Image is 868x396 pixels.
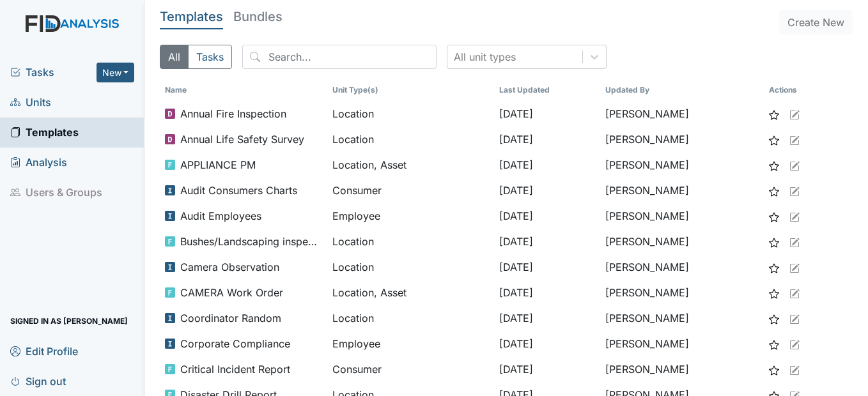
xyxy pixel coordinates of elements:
td: [PERSON_NAME] [600,229,764,254]
td: [DATE] [494,152,600,178]
a: Edit [789,362,800,377]
span: Location [332,259,374,275]
a: Edit [789,336,800,351]
span: Consumer [332,362,382,377]
th: Toggle SortBy [160,79,327,101]
th: Unit Type(s) [327,79,494,101]
span: Audit Consumers Charts [180,183,297,198]
button: New [97,63,135,82]
td: [PERSON_NAME] [600,356,764,382]
a: Edit [789,310,800,326]
td: [DATE] [494,126,600,152]
td: [DATE] [494,356,600,382]
span: Employee [332,208,380,224]
span: Bushes/Landscaping inspection [180,234,322,249]
h5: Bundles [233,10,283,23]
td: [PERSON_NAME] [600,126,764,152]
span: Templates [10,123,79,142]
div: Type filter [160,45,232,69]
span: APPLIANCE PM [180,157,256,172]
span: Employee [332,336,380,351]
span: Analysis [10,153,67,172]
a: Edit [789,285,800,300]
td: [PERSON_NAME] [600,152,764,178]
button: All [160,45,189,69]
th: Toggle SortBy [494,79,600,101]
button: Create New [779,10,853,34]
a: Edit [789,183,800,198]
span: Location [332,310,374,326]
span: Location [332,132,374,147]
span: Coordinator Random [180,310,281,326]
span: Sign out [10,371,66,391]
td: [PERSON_NAME] [600,280,764,305]
span: Audit Employees [180,208,261,224]
span: CAMERA Work Order [180,285,283,300]
span: Location [332,234,374,249]
span: Edit Profile [10,341,78,361]
td: [DATE] [494,305,600,331]
td: [PERSON_NAME] [600,305,764,331]
span: Consumer [332,183,382,198]
span: Units [10,93,51,112]
td: [DATE] [494,331,600,356]
td: [DATE] [494,280,600,305]
td: [PERSON_NAME] [600,203,764,229]
a: Tasks [10,65,97,80]
td: [PERSON_NAME] [600,331,764,356]
span: Camera Observation [180,259,279,275]
td: [DATE] [494,101,600,126]
a: Edit [789,132,800,147]
span: Location, Asset [332,157,407,172]
a: Edit [789,106,800,121]
span: Critical Incident Report [180,362,290,377]
td: [DATE] [494,254,600,280]
h5: Templates [160,10,223,23]
th: Actions [764,79,828,101]
td: [PERSON_NAME] [600,101,764,126]
button: Tasks [188,45,232,69]
td: [DATE] [494,229,600,254]
div: All unit types [454,49,516,65]
a: Edit [789,234,800,249]
span: Annual Life Safety Survey [180,132,304,147]
span: Signed in as [PERSON_NAME] [10,311,128,331]
td: [DATE] [494,203,600,229]
a: Edit [789,259,800,275]
td: [DATE] [494,178,600,203]
td: [PERSON_NAME] [600,178,764,203]
td: [PERSON_NAME] [600,254,764,280]
span: Annual Fire Inspection [180,106,286,121]
span: Location, Asset [332,285,407,300]
a: Edit [789,208,800,224]
a: Edit [789,157,800,172]
th: Toggle SortBy [600,79,764,101]
input: Search... [242,45,437,69]
span: Corporate Compliance [180,336,290,351]
span: Location [332,106,374,121]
